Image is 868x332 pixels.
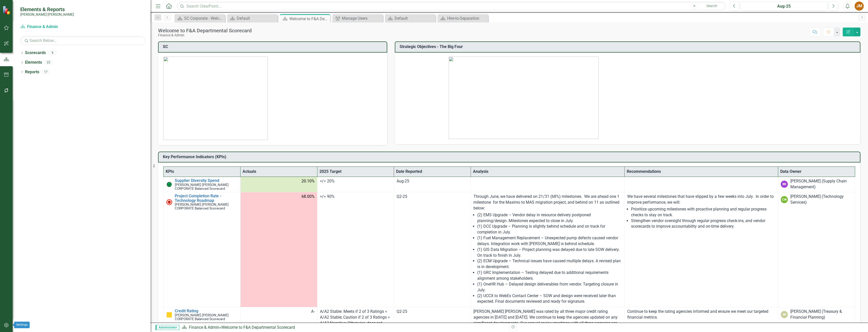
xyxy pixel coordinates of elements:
span: >/= 20% [320,179,335,183]
div: Welcome to F&A Departmental Scorecard [221,325,295,330]
li: Prioritize upcoming milestones with proactive planning and regular progress checks to stay on track. [631,206,776,218]
a: Hire-to-Separation [439,15,487,21]
td: Double-Click to Edit [240,307,317,323]
td: Double-Click to Edit [624,177,778,192]
span: Elements & Reports [20,6,74,12]
div: CW [781,196,788,203]
div: SC Corporate - Welcome to ClearPoint [184,15,224,21]
td: Double-Click to Edit [778,177,855,192]
li: Strengthen vendor oversight through regular progress check-ins, and vendor scorecards to improve ... [631,218,776,230]
span: A/A2 Stable: Meets if 2 of 3 Ratings = A/A2 Stable; Caution if 2 of 3 Ratings = A/A2 Negative; Ot... [320,309,390,331]
div: Aug-25 [397,178,468,184]
td: Double-Click to Edit [240,192,317,307]
img: ClearPoint Strategy [3,6,11,15]
a: Default [228,15,276,21]
a: SC Corporate - Welcome to ClearPoint [176,15,224,21]
input: Search Below... [20,36,145,45]
li: (1) GRC Implementation – Testing delayed due to additional requirements alignment among stakehold... [477,270,622,281]
span: 20.10% [301,178,315,184]
a: Finance & Admin [20,24,83,30]
div: Q2-25 [397,309,468,315]
li: (2) EMS Upgrade – Vendor delay in resource delivery postponed planning/design. Milestones expecte... [477,212,622,224]
a: Project Completion Rate - Technology Roadmap [175,194,238,203]
h3: Key Performance Indicators (KPIs) [163,155,857,159]
img: Caution [166,312,172,318]
span: [PERSON_NAME] [PERSON_NAME] CORPORATE Balanced Scorecard [175,313,229,321]
div: [PERSON_NAME] (Treasury & Financial Planning) [790,309,852,320]
h3: Strategic Objectives - The Big Four [400,44,857,49]
p: Continue to keep the rating agencies informed and ensure we meet our targeted financial metrics. [627,309,776,320]
div: Hire-to-Separation [447,15,487,21]
div: 23 [45,60,53,65]
h3: SC [163,44,384,49]
div: Welcome to F&A Departmental Scorecard [158,28,252,33]
div: Default [237,15,276,21]
div: Manage Users [342,15,382,21]
li: (2) UCCX to WebEx Contact Center – SOW and design were received later than expected. Final docume... [477,293,622,305]
div: Settings [14,322,30,328]
td: Double-Click to Edit [317,192,394,307]
a: Reports [25,69,39,75]
li: (1) DCC Upgrade – Planning is slightly behind schedule and on track for completion in July. [477,224,622,235]
div: [PERSON_NAME] (Technology Services) [790,194,852,205]
span: Search [706,4,717,8]
span: 68.00% [301,194,315,200]
a: Credit Rating [175,309,238,313]
p: Through June, we have delivered on 21/31 (68%) milestones. We are ahead one 1 milestone for the M... [473,194,622,211]
td: Double-Click to Edit [778,192,855,307]
small: [PERSON_NAME] [PERSON_NAME] [20,12,74,16]
div: Q2-25 [397,194,468,200]
div: 17 [42,70,50,74]
td: Double-Click to Edit Right Click for Context Menu [164,177,241,192]
a: Default [386,15,434,21]
button: Search [699,3,725,10]
img: Not Meeting Target [166,199,172,205]
td: Double-Click to Edit [317,177,394,192]
div: SR [781,311,788,318]
span: >/= 90% [320,194,335,199]
input: Search ClearPoint... [177,2,726,11]
li: (1) OneHR Hub – Delayed design deliverables from vendor. Targeting closure in July. [477,281,622,293]
div: Default [395,15,434,21]
div: Aug-25 [742,3,826,9]
a: Supplier Diversity Spend [175,178,238,183]
div: » [182,325,506,330]
td: Double-Click to Edit [471,177,625,192]
span: [PERSON_NAME] [PERSON_NAME] CORPORATE Balanced Scorecard [175,202,229,210]
li: (2) ECM Upgrade – Technical issues have caused multiple delays. A revised plan is in development. [477,258,622,270]
img: On Target [166,181,172,187]
div: Finance & Admin [158,33,252,37]
a: Scorecards [25,50,46,56]
p: We have several milestones that have slipped by a few weeks into July. In order to improve perfor... [627,194,776,205]
button: Aug-25 [741,2,827,11]
div: 9 [48,51,56,55]
div: Welcome to F&A Departmental Scorecard [289,16,329,22]
a: Finance & Admin [189,325,219,330]
span: [PERSON_NAME] [PERSON_NAME] CORPORATE Balanced Scorecard [175,183,229,191]
a: Elements [25,60,42,65]
div: [PERSON_NAME] (Supply Chain Management) [790,178,852,190]
div: BR [781,181,788,188]
a: Manage Users [334,15,382,21]
span: A- [311,309,315,315]
li: (1) GIS Data Migration – Project planning was delayed due to late SOW delivery. On track to finis... [477,247,622,258]
li: (1) Fuel Management Replacement – Unexpected pump defects caused vendor delays. Integration work ... [477,235,622,247]
button: JM [855,2,864,11]
span: Administrator [156,325,179,330]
